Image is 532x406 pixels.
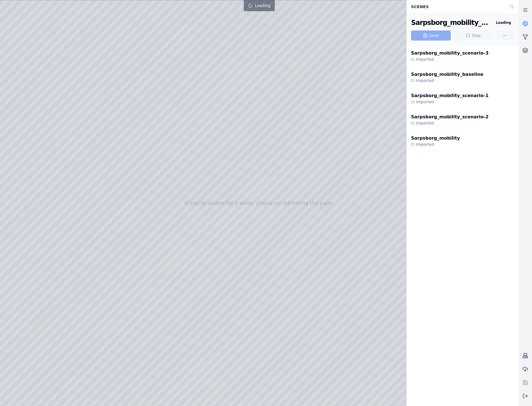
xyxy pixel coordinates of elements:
[411,99,489,105] div: Imported
[411,135,460,142] div: Sarpsborg_mobility
[411,92,489,99] div: Sarpsborg_mobility_scenario-1
[411,78,483,83] div: Imported
[411,71,483,78] div: Sarpsborg_mobility_baseline
[255,3,270,8] span: Loading
[493,20,514,26] div: Loading
[411,142,460,147] div: Imported
[411,50,489,57] div: Sarpsborg_mobility_scenario-3
[411,120,489,126] div: Imported
[408,1,506,12] div: Scenes
[411,114,489,120] div: Sarpsborg_mobility_scenario-2
[411,57,489,62] div: Imported
[411,18,491,27] div: Sarpsborg_mobility_baseline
